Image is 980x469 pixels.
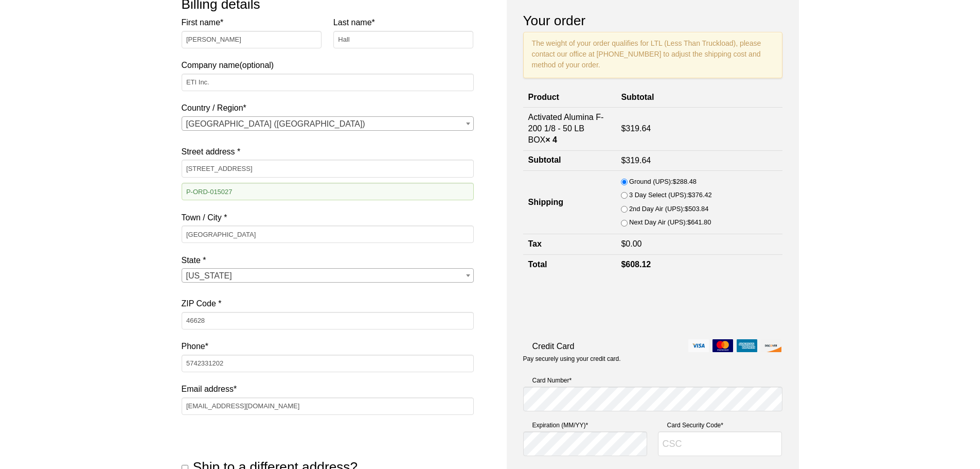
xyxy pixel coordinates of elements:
label: State [182,253,474,267]
span: Country / Region [182,116,474,131]
label: Town / City [182,211,474,224]
span: $ [621,260,626,269]
label: Country / Region [182,101,474,115]
label: 3 Day Select (UPS): [629,189,712,201]
label: Phone [182,339,474,353]
label: Company name [182,15,474,72]
img: mastercard [712,339,733,352]
bdi: 319.64 [621,124,651,133]
span: $ [621,156,626,165]
bdi: 288.48 [673,178,697,185]
label: Card Security Code [658,420,782,430]
iframe: reCAPTCHA [523,285,680,325]
input: CSC [658,431,782,456]
span: Indiana [182,269,473,283]
bdi: 503.84 [685,205,708,213]
label: Email address [182,382,474,396]
img: discover [761,339,781,352]
label: Expiration (MM/YY) [523,420,648,430]
bdi: 641.80 [687,218,711,226]
label: First name [182,15,322,29]
th: Product [523,88,616,107]
th: Shipping [523,171,616,234]
span: (optional) [239,61,274,70]
label: Card Number [523,375,782,386]
th: Subtotal [616,88,782,107]
label: 2nd Day Air (UPS): [629,203,708,215]
bdi: 319.64 [621,156,651,165]
label: Last name [333,15,474,29]
img: visa [688,339,709,352]
span: $ [685,205,688,213]
input: House number and street name [182,160,474,177]
span: $ [621,239,626,248]
bdi: 376.42 [688,191,711,199]
span: $ [687,218,691,226]
span: $ [688,191,691,199]
label: Credit Card [523,339,782,353]
span: United States (US) [182,117,473,131]
input: Apartment, suite, unit, etc. (optional) [182,183,474,200]
label: ZIP Code [182,297,474,310]
strong: × 4 [545,135,557,144]
th: Total [523,254,616,274]
label: Ground (UPS): [629,176,697,187]
th: Subtotal [523,150,616,170]
th: Tax [523,234,616,254]
label: Next Day Air (UPS): [629,217,711,228]
p: The weight of your order qualifies for LTL (Less Than Truckload), please contact our office at [P... [523,32,782,78]
td: Activated Alumina F-200 1/8 - 50 LB BOX [523,107,616,150]
bdi: 0.00 [621,239,642,248]
span: $ [673,178,676,185]
img: amex [737,339,757,352]
fieldset: Payment Info [523,371,782,465]
span: $ [621,124,626,133]
bdi: 608.12 [621,260,651,269]
p: Pay securely using your credit card. [523,355,782,363]
span: State [182,268,474,283]
h3: Your order [523,12,782,29]
label: Street address [182,145,474,159]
